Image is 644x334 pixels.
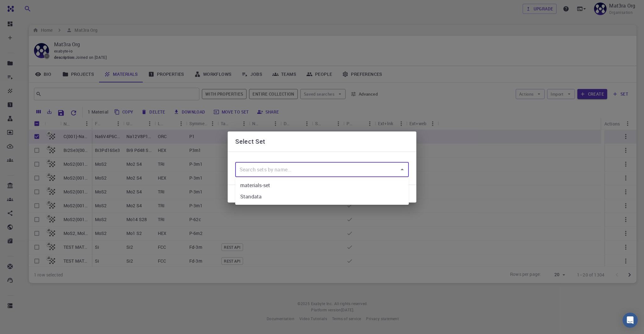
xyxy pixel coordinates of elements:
[623,313,638,328] div: Open Intercom Messenger
[13,4,36,10] span: Support
[235,136,265,147] h6: Select Set
[235,191,409,202] li: Standata
[235,180,409,191] li: materials-set
[398,165,407,174] button: Close
[238,164,397,175] input: Search sets by name...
